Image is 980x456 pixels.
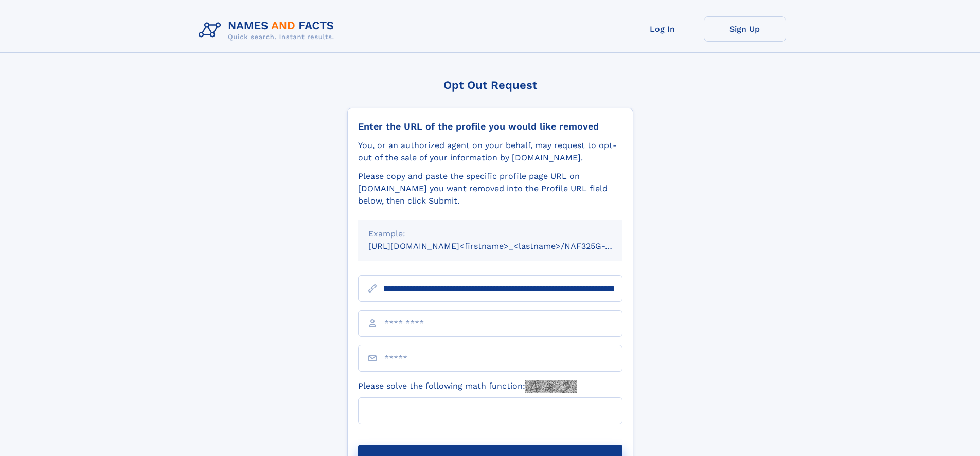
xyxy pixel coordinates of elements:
[621,16,704,42] a: Log In
[358,380,577,393] label: Please solve the following math function:
[358,139,622,164] div: You, or an authorized agent on your behalf, may request to opt-out of the sale of your informatio...
[358,121,622,132] div: Enter the URL of the profile you would like removed
[194,16,343,44] img: Logo Names and Facts
[368,228,612,240] div: Example:
[347,79,633,92] div: Opt Out Request
[704,16,786,42] a: Sign Up
[368,241,642,251] small: [URL][DOMAIN_NAME]<firstname>_<lastname>/NAF325G-xxxxxxxx
[358,170,622,207] div: Please copy and paste the specific profile page URL on [DOMAIN_NAME] you want removed into the Pr...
